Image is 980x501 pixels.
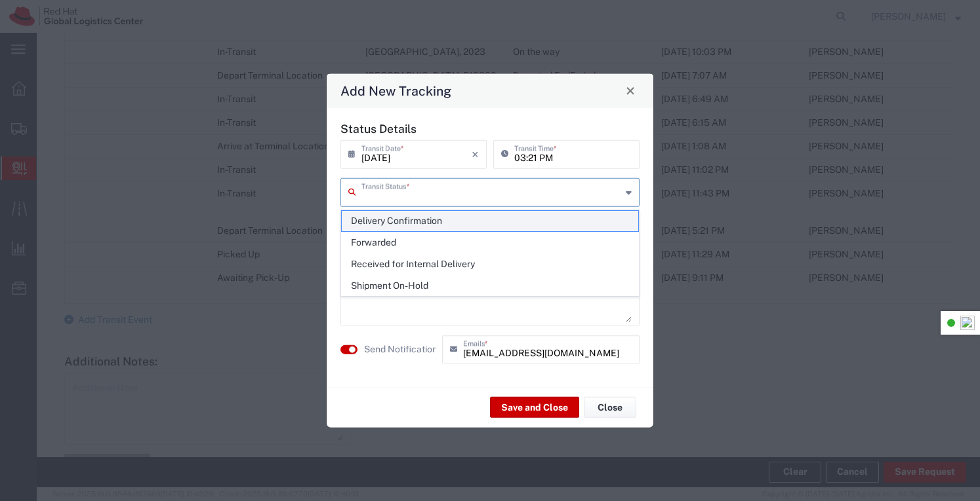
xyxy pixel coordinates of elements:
[342,276,639,296] span: Shipment On-Hold
[340,121,640,135] h5: Status Details
[342,254,639,274] span: Received for Internal Delivery
[490,397,579,418] button: Save and Close
[364,343,438,356] label: Send Notification
[472,143,479,164] i: ×
[364,343,436,356] agx-label: Send Notification
[621,81,640,100] button: Close
[342,232,639,253] span: Forwarded
[584,397,636,418] button: Close
[340,81,451,100] h4: Add New Tracking
[342,211,639,231] span: Delivery Confirmation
